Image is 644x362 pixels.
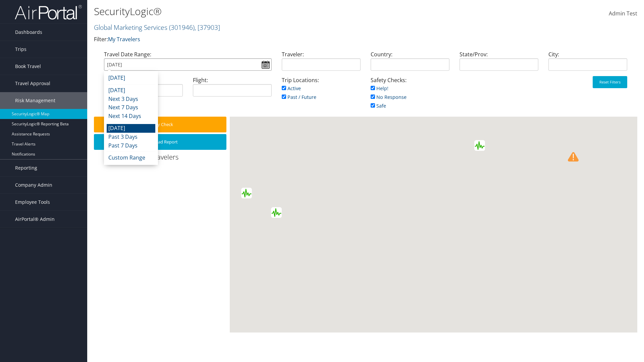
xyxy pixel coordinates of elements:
span: Dashboards [15,24,42,41]
span: Risk Management [15,92,55,109]
li: [DATE] [107,86,155,95]
a: Active [282,85,301,92]
div: Green earthquake alert (Magnitude 5.1M, Depth:10km) in Mexico 08/09/2025 22:33 UTC, 860 thousand ... [241,188,252,198]
a: Admin Test [609,3,637,24]
a: Safe [371,103,386,109]
span: Admin Test [609,10,637,17]
span: Employee Tools [15,194,50,210]
span: Book Travel [15,58,41,75]
li: [DATE] [107,74,155,82]
div: Country: [366,50,454,76]
div: Air/Hotel/Rail: [99,76,188,102]
p: Filter: [94,35,456,44]
a: Past / Future [282,94,316,100]
div: Green earthquake alert (Magnitude 4.9M, Depth:10km) in [unknown] 09/09/2025 02:09 UTC, No people ... [271,207,282,218]
div: Travel Date Range: [99,50,277,76]
a: Global Marketing Services [94,23,220,32]
div: 0 Travelers [94,153,230,165]
div: Traveler: [277,50,366,76]
div: City: [543,50,632,76]
li: Past 7 Days [107,141,155,150]
li: Next 7 Days [107,103,155,112]
a: My Travelers [108,36,140,43]
img: airportal-logo.png [15,4,82,20]
li: Next 14 Days [107,112,155,121]
span: AirPortal® Admin [15,211,55,228]
li: Custom Range [107,154,155,162]
span: Reporting [15,160,37,176]
span: ( 301946 ) [169,23,195,32]
h1: SecurityLogic® [94,4,456,18]
li: Past 3 Days [107,133,155,141]
span: Trips [15,41,26,58]
div: Green earthquake alert (Magnitude 5M, Depth:10km) in Greece 08/09/2025 21:27 UTC, 3.9 million in ... [474,140,485,151]
button: Reset Filters [593,76,627,88]
div: State/Prov: [454,50,543,76]
div: Trip Locations: [277,76,366,108]
a: No Response [371,94,407,100]
span: Company Admin [15,177,52,193]
li: Next 3 Days [107,95,155,104]
li: [DATE] [107,124,155,133]
a: Help! [371,85,388,92]
button: Download Report [94,134,226,150]
div: Flight: [188,76,277,102]
span: , [ 37903 ] [195,23,220,32]
div: Safety Checks: [366,76,454,117]
button: Safety Check [94,117,226,132]
span: Travel Approval [15,75,50,92]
